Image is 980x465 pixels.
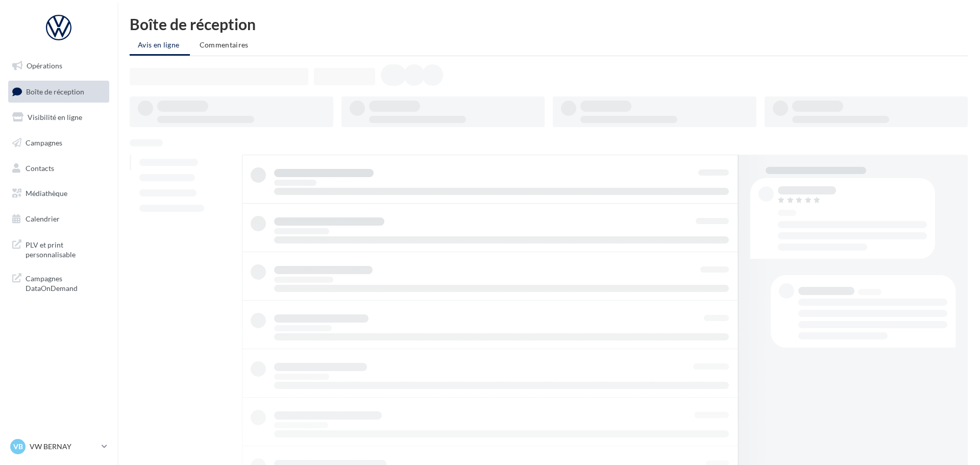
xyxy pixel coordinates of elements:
[8,437,109,456] a: VB VW BERNAY
[28,113,82,121] span: Visibilité en ligne
[6,81,111,103] a: Boîte de réception
[27,61,62,70] span: Opérations
[13,442,23,452] span: VB
[200,40,249,49] span: Commentaires
[26,163,54,172] span: Contacts
[6,55,111,77] a: Opérations
[30,442,97,452] p: VW BERNAY
[26,214,60,223] span: Calendrier
[6,107,111,128] a: Visibilité en ligne
[6,267,111,298] a: Campagnes DataOnDemand
[130,16,968,32] div: Boîte de réception
[6,158,111,179] a: Contacts
[26,238,105,260] span: PLV et print personnalisable
[6,132,111,154] a: Campagnes
[26,87,84,95] span: Boîte de réception
[6,183,111,204] a: Médiathèque
[26,272,105,293] span: Campagnes DataOnDemand
[26,138,62,147] span: Campagnes
[26,189,67,198] span: Médiathèque
[6,234,111,264] a: PLV et print personnalisable
[6,208,111,230] a: Calendrier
